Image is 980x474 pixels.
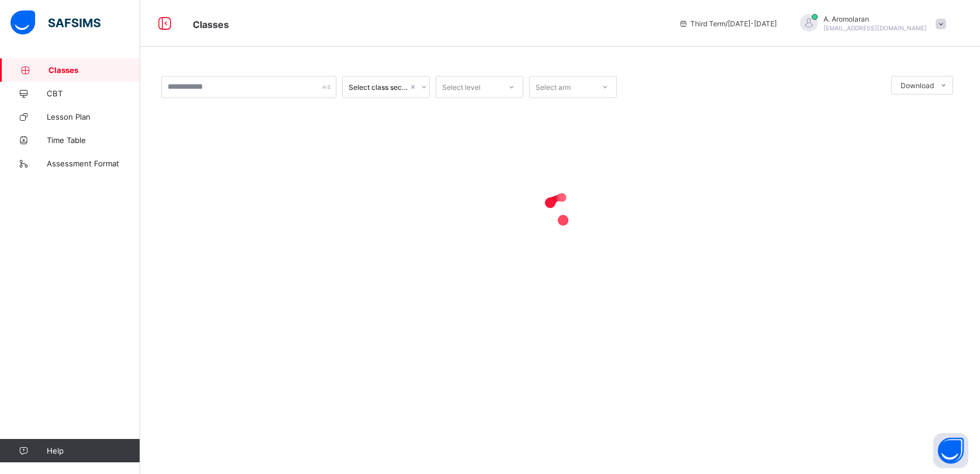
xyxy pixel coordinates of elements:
span: Lesson Plan [47,112,140,121]
div: A.Aromolaran [788,14,952,33]
span: Time Table [47,135,140,145]
span: A. Aromolaran [823,15,927,23]
div: Select level [442,76,481,98]
button: Open asap [933,433,968,468]
span: Classes [48,65,140,75]
span: Help [47,446,140,455]
div: Select class section [349,83,408,92]
span: Download [901,81,934,90]
img: safsims [11,11,100,35]
span: [EMAIL_ADDRESS][DOMAIN_NAME] [823,25,927,32]
span: Assessment Format [47,159,140,168]
span: Classes [193,19,229,30]
span: CBT [47,89,140,98]
span: session/term information [679,19,777,28]
div: Select arm [536,76,571,98]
